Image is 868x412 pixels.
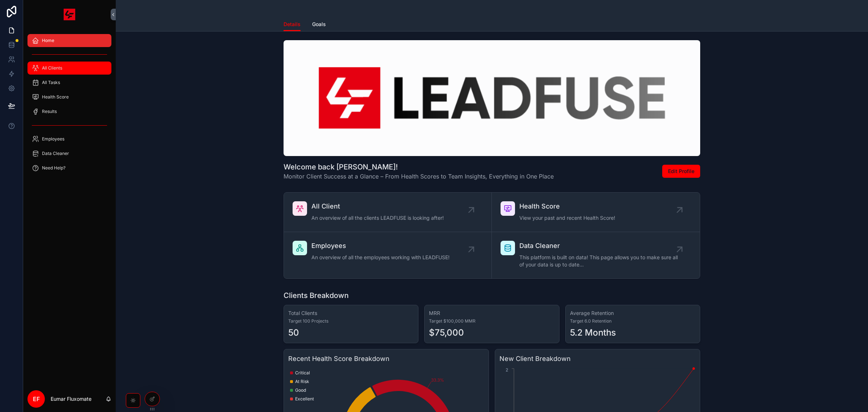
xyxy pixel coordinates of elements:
a: Goals [312,18,326,32]
a: Need Help? [27,161,111,175]
span: An overview of all the employees working with LEADFUSE! [311,254,450,261]
span: Need Help? [42,165,65,171]
tspan: 2 [506,367,508,373]
h3: New Client Breakdown [499,354,695,364]
a: Data Cleaner [27,147,111,160]
button: Edit Profile [662,165,700,178]
span: Excellent [295,396,314,402]
div: 50 [288,327,299,339]
a: Home [27,34,111,47]
span: Results [42,109,57,114]
a: Data CleanerThis platform is built on data! This page allows you to make sure all of your data is... [492,232,700,278]
h1: Welcome back [PERSON_NAME]! [284,162,554,172]
span: All Client [311,201,444,211]
span: Data Cleaner [519,241,680,251]
h3: Average Retention [570,310,695,317]
a: Health Score [27,91,111,104]
span: Good [295,387,306,393]
div: scrollable content [23,29,116,184]
span: EF [33,395,40,403]
a: EmployeesAn overview of all the employees working with LEADFUSE! [284,232,492,278]
span: Target 100 Projects [288,318,414,324]
span: An overview of all the clients LEADFUSE is looking after! [311,214,444,222]
span: Edit Profile [668,168,694,175]
h3: MRR [429,310,554,317]
span: Data Cleaner [42,151,69,156]
span: At Risk [295,379,309,384]
span: This platform is built on data! This page allows you to make sure all of your data is up to date... [519,254,680,268]
span: All Tasks [42,80,60,85]
a: Health ScoreView your past and recent Health Score! [492,193,700,232]
span: Monitor Client Success at a Glance – From Health Scores to Team Insights, Everything in One Place [284,172,554,181]
a: All ClientAn overview of all the clients LEADFUSE is looking after! [284,193,492,232]
tspan: 33.3% [431,377,444,383]
span: Details [284,21,301,28]
a: All Clients [27,62,111,75]
img: App logo [64,9,75,20]
h3: Total Clients [288,310,414,317]
h3: Recent Health Score Breakdown [288,354,484,364]
span: Employees [42,136,64,142]
span: Health Score [42,94,69,100]
span: Goals [312,21,326,28]
span: Employees [311,241,450,251]
p: Eumar Fluxomate [51,395,92,403]
span: View your past and recent Health Score! [519,214,615,222]
span: Target 6.0 Retention [570,318,695,324]
a: Results [27,105,111,118]
span: All Clients [42,65,62,71]
div: $75,000 [429,327,464,339]
span: Target $100,000 MMR [429,318,554,324]
h1: Clients Breakdown [284,290,349,300]
a: Details [284,18,301,31]
a: All Tasks [27,76,111,89]
span: Health Score [519,201,615,211]
div: 5.2 Months [570,327,616,339]
span: Home [42,38,54,43]
a: Employees [27,133,111,146]
span: Critical [295,370,310,376]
